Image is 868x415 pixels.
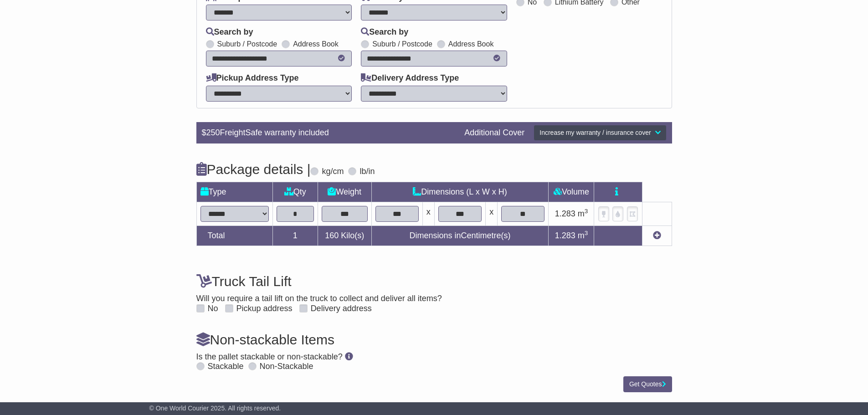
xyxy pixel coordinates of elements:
[322,167,344,177] label: kg/cm
[272,225,318,246] td: 1
[196,352,343,361] span: Is the pallet stackable or non-stackable?
[578,231,588,240] span: m
[486,202,498,225] td: x
[311,304,372,314] label: Delivery address
[549,182,594,202] td: Volume
[585,230,588,236] sup: 3
[372,40,432,48] label: Suburb / Postcode
[196,332,672,347] h4: Non-stackable Items
[361,73,459,83] label: Delivery Address Type
[236,304,293,314] label: Pickup address
[196,182,272,202] td: Type
[196,162,311,177] h4: Package details |
[555,231,575,240] span: 1.283
[196,225,272,246] td: Total
[585,208,588,215] sup: 3
[539,129,651,136] span: Increase my warranty / insurance cover
[206,128,220,137] span: 250
[272,182,318,202] td: Qty
[206,27,253,37] label: Search by
[578,209,588,218] span: m
[534,125,666,141] button: Increase my warranty / insurance cover
[196,274,672,289] h4: Truck Tail Lift
[360,167,375,177] label: lb/in
[448,40,494,48] label: Address Book
[217,40,277,48] label: Suburb / Postcode
[653,231,661,240] a: Add new item
[293,40,339,48] label: Address Book
[192,269,677,314] div: Will you require a tail lift on the truck to collect and deliver all items?
[623,376,672,392] button: Get Quotes
[208,362,244,372] label: Stackable
[206,73,299,83] label: Pickup Address Type
[318,225,371,246] td: Kilo(s)
[371,225,549,246] td: Dimensions in Centimetre(s)
[325,231,339,240] span: 160
[555,209,575,218] span: 1.283
[361,27,408,37] label: Search by
[422,202,434,225] td: x
[260,362,313,372] label: Non-Stackable
[460,128,529,138] div: Additional Cover
[371,182,549,202] td: Dimensions (L x W x H)
[208,304,218,314] label: No
[318,182,371,202] td: Weight
[197,128,460,138] div: $ FreightSafe warranty included
[149,405,281,412] span: © One World Courier 2025. All rights reserved.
